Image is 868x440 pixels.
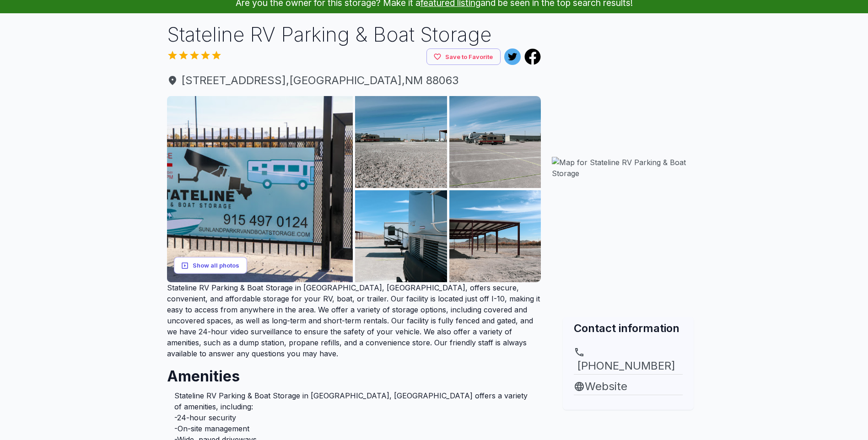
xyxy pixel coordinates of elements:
[167,72,541,89] span: [STREET_ADDRESS] , [GEOGRAPHIC_DATA] , NM 88063
[167,72,541,89] a: [STREET_ADDRESS],[GEOGRAPHIC_DATA],NM 88063
[574,347,683,374] a: [PHONE_NUMBER]
[174,412,534,423] li: -24-hour security
[167,282,541,359] p: Stateline RV Parking & Boat Storage in [GEOGRAPHIC_DATA], [GEOGRAPHIC_DATA], offers secure, conve...
[574,378,683,395] a: Website
[167,359,541,386] h2: Amenities
[167,96,353,282] img: AJQcZqJRWZy6im58raYkpTeepCwnx736MYnaT586fJyjIC0Qz8ma23XPoZvOqgQdmMcU37vJl8Sic_8ytLZhKfoKn9BJZNBhf...
[174,423,534,434] li: -On-site management
[355,96,447,188] img: AJQcZqKWa8rOCmDerqYk9KwqbVZdKLJfjI45rRxgSsK8j1pb9JE3EqzlY4caSpWKfhpKESg4zv8smGqf-gR005Dqk9O0KV3s1...
[426,48,501,65] button: Save to Favorite
[174,390,534,412] li: Stateline RV Parking & Boat Storage in [GEOGRAPHIC_DATA], [GEOGRAPHIC_DATA] offers a variety of a...
[167,21,541,48] h1: Stateline RV Parking & Boat Storage
[574,321,683,336] h2: Contact information
[552,21,705,135] iframe: Advertisement
[174,257,247,274] button: Show all photos
[355,190,447,282] img: AJQcZqIspL4WjFzyPaMk4cUslK1rh1qeUMAmyRYH9FW8wn3_EgLNM6HgxHASNz-gCodmkPuFQByOpWS0lsAmkJzbuIY21f-QD...
[552,157,705,310] img: Map for Stateline RV Parking & Boat Storage
[449,96,541,188] img: AJQcZqLnefn4Gz-MZx_usDyKKGB_J-8gVEWQ08Ix_J6Qi2zAWgwVQ6Mp_nRA36uKNc0lt7YT4EP_b4PcNSxATplzavPOcR-YL...
[449,190,541,282] img: AJQcZqIWq3h8fZR6l5WW84SkDDsYSJL87B4q7IhfEmTchdTtRmi5YreZPNGhct4UoB7MuheMfYfRSgfVLoxJcZbnnzvdbIUTF...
